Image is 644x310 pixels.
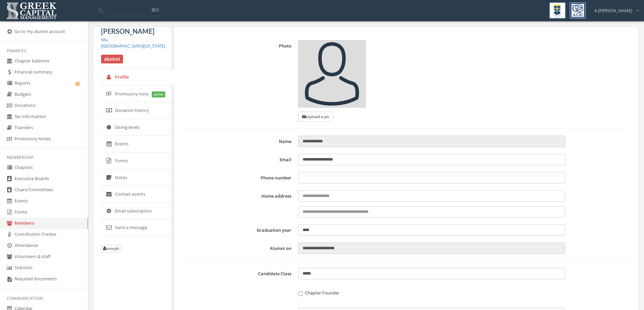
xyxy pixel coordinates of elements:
[101,36,108,43] a: Mu
[184,154,295,165] label: Email
[298,289,565,296] label: Chapter Founder
[152,91,166,97] span: active
[184,40,295,122] label: Photo
[184,268,295,279] label: Candidate Class
[590,2,639,14] div: A [PERSON_NAME]
[101,69,173,86] a: Profile
[101,136,173,152] a: Events
[101,27,154,35] span: [PERSON_NAME]
[101,55,123,63] span: alumni
[184,136,295,147] label: Name
[184,243,295,254] label: Alumni on
[101,102,173,119] a: Donation history
[101,152,173,169] a: Forms
[101,245,121,252] button: morph
[298,291,303,296] input: Chapter Founder
[101,43,165,49] a: [GEOGRAPHIC_DATA][US_STATE]
[298,112,333,122] button: Upload a pic
[184,224,295,236] label: Graduation year
[101,186,173,203] a: Contact events
[101,219,173,236] a: Send a message
[101,86,173,103] a: Promissory note
[184,190,295,218] label: Home address
[594,7,632,14] span: A [PERSON_NAME]
[101,119,173,136] a: Giving levels
[184,172,295,184] label: Phone number
[101,203,173,220] a: Email subscription
[151,6,159,13] span: ⌘K
[101,169,173,186] a: Notes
